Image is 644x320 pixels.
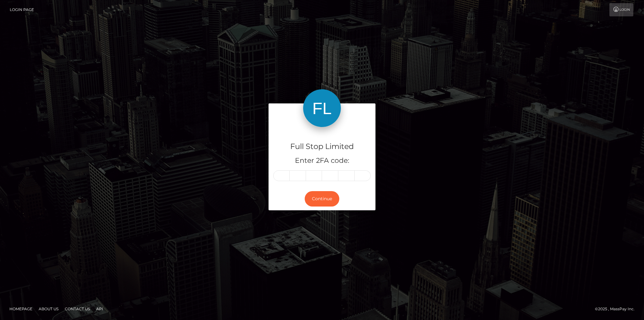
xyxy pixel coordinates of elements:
h4: Full Stop Limited [273,141,371,152]
a: API [94,304,106,314]
a: Homepage [7,304,35,314]
div: © 2025 , MassPay Inc. [595,306,639,312]
a: Contact Us [62,304,92,314]
img: Full Stop Limited [303,89,341,127]
h5: Enter 2FA code: [273,156,371,166]
a: About Us [36,304,61,314]
button: Continue [305,191,339,207]
a: Login [609,3,633,16]
a: Login Page [10,3,34,16]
